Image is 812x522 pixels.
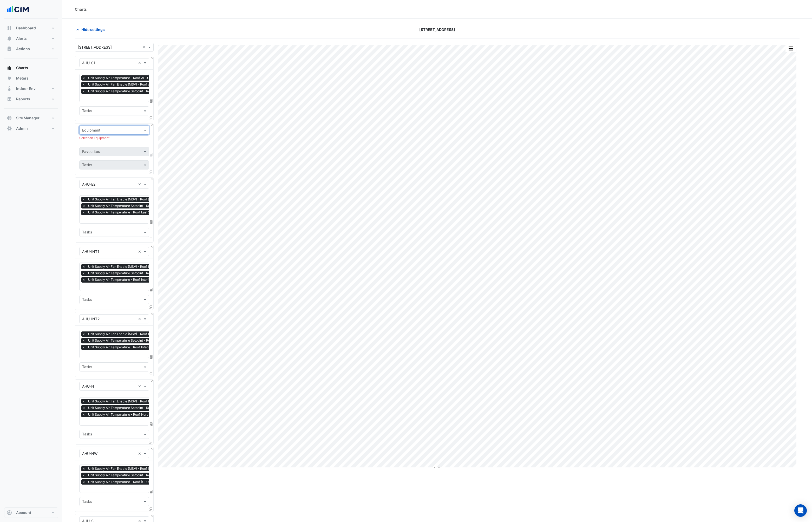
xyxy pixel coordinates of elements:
[16,510,31,515] span: Account
[75,6,87,12] div: Charts
[150,56,153,60] button: Close
[150,380,153,383] button: Close
[149,170,152,174] span: Clone Favourites and Tasks from this Equipment to other Equipment
[16,36,27,41] span: Alerts
[81,264,86,269] span: ×
[16,76,29,81] span: Meters
[87,82,161,87] span: Unit Supply Air Fan Enable (MSV) - Roof, AHU-01
[87,338,169,343] span: Unit Supply Air Temperature Setpoint - Roof, Interior 2
[419,27,455,32] span: [STREET_ADDRESS]
[7,96,12,102] app-icon: Reports
[87,75,154,81] span: Unit Supply Air Temperature - Roof, AHU-01
[81,27,105,32] span: Hide settings
[81,466,86,471] span: ×
[81,82,86,87] span: ×
[138,383,142,389] span: Clear
[150,447,153,450] button: Close
[149,305,152,309] span: Clone Favourites and Tasks from this Equipment to other Equipment
[150,178,153,181] button: Close
[81,149,100,155] div: Favourites
[87,345,156,350] span: Unit Supply Air Temperature - Roof, Interior 2
[4,33,58,44] button: Alerts
[7,115,12,121] app-icon: Site Manager
[81,345,86,350] span: ×
[87,277,155,282] span: Unit Supply Air Temperature - Roof, Interior 1
[16,96,30,102] span: Reports
[87,399,158,404] span: Unit Supply Air Fan Enable (MSV) - Roof, North
[81,431,92,438] div: Tasks
[4,23,58,33] button: Dashboard
[4,94,58,104] button: Reports
[81,297,92,303] div: Tasks
[149,507,152,511] span: Clone Favourites and Tasks from this Equipment to other Equipment
[6,4,30,15] img: Company Logo
[81,203,86,208] span: ×
[7,126,12,131] app-icon: Admin
[142,44,147,50] span: Clear
[138,181,142,187] span: Clear
[7,76,12,81] app-icon: Meters
[150,123,153,127] button: Close
[149,489,154,494] span: Choose Function
[81,75,86,81] span: ×
[81,499,92,505] div: Tasks
[138,451,142,456] span: Clear
[149,287,154,292] span: Choose Function
[138,316,142,322] span: Clear
[81,412,86,417] span: ×
[150,514,153,518] button: Close
[79,136,149,140] div: Select an Equipment
[4,113,58,123] button: Site Manager
[16,25,36,31] span: Dashboard
[87,271,168,276] span: Unit Supply Air Temperature Setpoint - Roof, Interior 1
[149,439,152,444] span: Clone Favourites and Tasks from this Equipment to other Equipment
[149,237,152,242] span: Clone Favourites and Tasks from this Equipment to other Equipment
[87,197,182,202] span: Unit Supply Air Fan Enable (MSV) - Roof, East 2
[81,197,86,202] span: ×
[81,399,86,404] span: ×
[16,126,28,131] span: Admin
[87,473,188,478] span: Unit Supply Air Temperature Setpoint - Roof, North West
[81,108,92,115] div: Tasks
[149,355,154,359] span: Choose Function
[7,25,12,31] app-icon: Dashboard
[7,86,12,91] app-icon: Indoor Env
[4,73,58,83] button: Meters
[4,63,58,73] button: Charts
[87,405,164,410] span: Unit Supply Air Temperature Setpoint - Roof, North
[87,203,164,208] span: Unit Supply Air Temperature Setpoint - Roof, East 2
[16,46,30,51] span: Actions
[81,338,86,343] span: ×
[4,507,58,518] button: Account
[81,364,92,371] div: Tasks
[81,162,92,169] div: Tasks
[81,479,86,485] span: ×
[81,89,86,94] span: ×
[7,65,12,70] app-icon: Charts
[16,65,28,70] span: Charts
[87,210,151,215] span: Unit Supply Air Temperature - Roof, East 2
[150,312,153,316] button: Close
[149,372,152,376] span: Clone Favourites and Tasks from this Equipment to other Equipment
[138,60,142,66] span: Clear
[81,473,86,478] span: ×
[149,220,154,224] span: Choose Function
[149,99,154,103] span: Choose Function
[7,36,12,41] app-icon: Alerts
[4,123,58,134] button: Admin
[81,210,86,215] span: ×
[138,249,142,254] span: Clear
[81,271,86,276] span: ×
[149,153,154,157] span: Choose Function
[87,331,163,337] span: Unit Supply Air Fan Enable (MSV) - Roof, Interior 2
[87,479,175,485] span: Unit Supply Air Temperature - Roof, North West
[150,245,153,248] button: Close
[16,115,40,121] span: Site Manager
[785,45,796,52] button: More Options
[4,44,58,54] button: Actions
[75,25,108,34] button: Hide settings
[81,229,92,236] div: Tasks
[149,116,152,120] span: Clone Favourites and Tasks from this Equipment to other Equipment
[87,466,182,471] span: Unit Supply Air Fan Enable (MSV) - Roof, North West
[87,412,151,417] span: Unit Supply Air Temperature - Roof, North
